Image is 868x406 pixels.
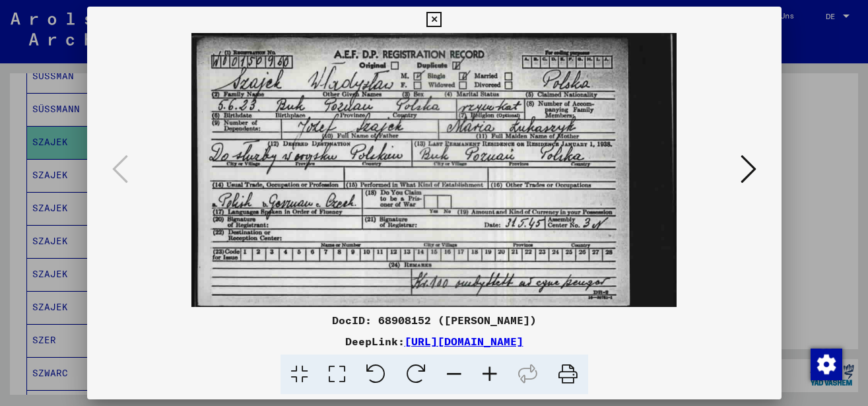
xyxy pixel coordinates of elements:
img: 001.jpg [191,33,677,373]
a: [URL][DOMAIN_NAME] [405,335,523,348]
div: DeepLink: [87,333,782,349]
div: Zustimmung ändern [810,348,842,380]
div: DocID: 68908152 ([PERSON_NAME]) [87,312,782,328]
img: Zustimmung ändern [811,349,842,380]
